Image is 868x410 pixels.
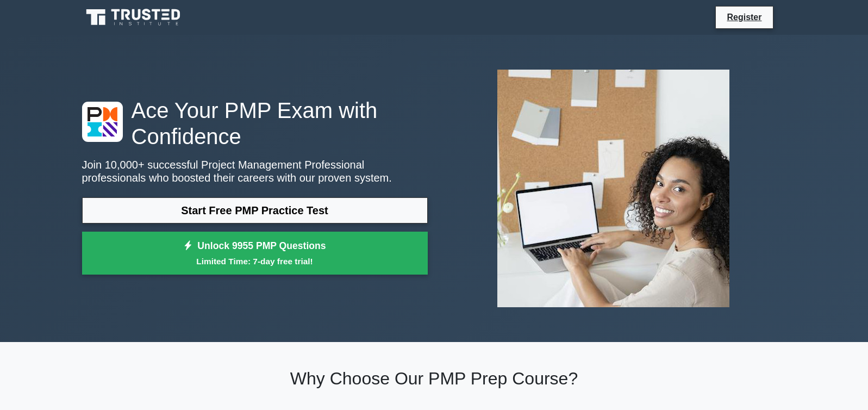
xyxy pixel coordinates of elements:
h2: Why Choose Our PMP Prep Course? [82,368,786,389]
a: Register [720,10,768,24]
p: Join 10,000+ successful Project Management Professional professionals who boosted their careers w... [82,158,428,184]
small: Limited Time: 7-day free trial! [96,255,414,268]
a: Unlock 9955 PMP QuestionsLimited Time: 7-day free trial! [82,232,428,275]
a: Start Free PMP Practice Test [82,197,428,223]
h1: Ace Your PMP Exam with Confidence [82,97,428,150]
